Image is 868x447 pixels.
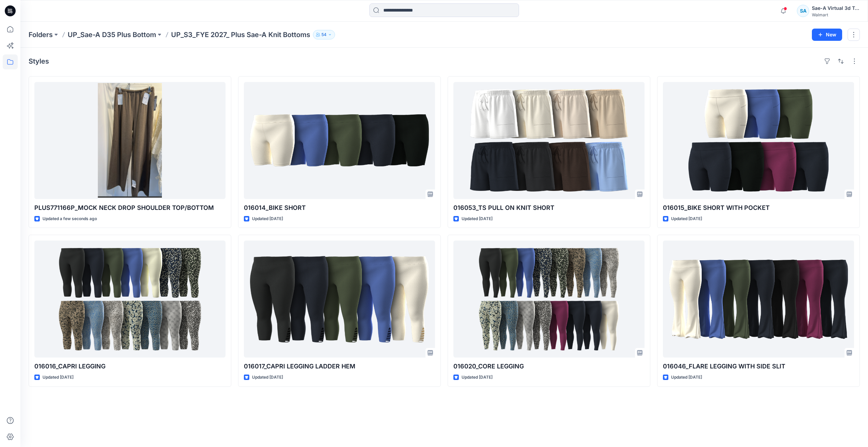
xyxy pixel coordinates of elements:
[244,82,435,199] a: 016014_BIKE SHORT
[34,362,226,371] p: 016016_CAPRI LEGGING
[812,4,859,12] div: Sae-A Virtual 3d Team
[29,57,49,65] h4: Styles
[453,241,645,358] a: 016020_CORE LEGGING
[34,241,226,358] a: 016016_CAPRI LEGGING
[812,29,842,41] button: New
[663,203,854,213] p: 016015_BIKE SHORT WITH POCKET
[453,82,645,199] a: 016053_TS PULL ON KNIT SHORT
[462,215,493,222] p: Updated [DATE]
[43,374,73,381] p: Updated [DATE]
[462,374,493,381] p: Updated [DATE]
[671,374,702,381] p: Updated [DATE]
[797,5,809,17] div: SA
[244,241,435,358] a: 016017_CAPRI LEGGING LADDER HEM
[68,30,156,39] a: UP_Sae-A D35 Plus Bottom
[244,203,435,213] p: 016014_BIKE SHORT
[43,215,97,222] p: Updated a few seconds ago
[663,362,854,371] p: 016046_FLARE LEGGING WITH SIDE SLIT
[252,215,283,222] p: Updated [DATE]
[29,30,53,39] a: Folders
[34,82,226,199] a: PLUS771166P_MOCK NECK DROP SHOULDER TOP/BOTTOM
[313,30,335,39] button: 54
[34,203,226,213] p: PLUS771166P_MOCK NECK DROP SHOULDER TOP/BOTTOM
[453,203,645,213] p: 016053_TS PULL ON KNIT SHORT
[244,362,435,371] p: 016017_CAPRI LEGGING LADDER HEM
[321,31,327,38] p: 54
[252,374,283,381] p: Updated [DATE]
[663,241,854,358] a: 016046_FLARE LEGGING WITH SIDE SLIT
[663,82,854,199] a: 016015_BIKE SHORT WITH POCKET
[453,362,645,371] p: 016020_CORE LEGGING
[671,215,702,222] p: Updated [DATE]
[812,12,859,17] div: Walmart
[171,30,310,39] p: UP_S3_FYE 2027_ Plus Sae-A Knit Bottoms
